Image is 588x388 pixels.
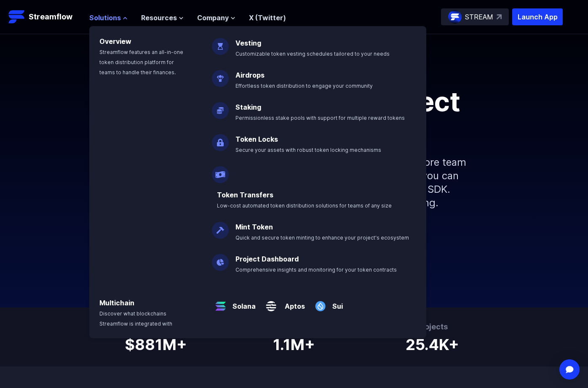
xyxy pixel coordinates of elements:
a: Sui [329,294,343,311]
a: Token Locks [235,135,278,143]
a: Token Transfers [217,191,273,199]
img: Airdrops [212,63,229,87]
button: Solutions [89,13,128,23]
h3: Projects [406,321,459,333]
h1: $881M+ [125,333,187,353]
p: Streamflow [29,11,72,23]
img: streamflow-logo-circle.png [448,10,462,24]
a: Staking [235,103,261,111]
a: Mint Token [235,223,273,231]
a: Streamflow [8,8,81,25]
a: Aptos [280,294,305,311]
span: Permissionless stake pools with support for multiple reward tokens [235,115,405,121]
div: Open Intercom Messenger [559,359,580,380]
a: X (Twitter) [249,13,286,22]
span: Effortless token distribution to engage your community [235,83,373,89]
a: Project Dashboard [235,255,299,263]
button: Resources [141,13,184,23]
img: Staking [212,95,229,119]
span: Comprehensive insights and monitoring for your token contracts [235,267,397,273]
img: Streamflow Logo [8,8,25,25]
span: Quick and secure token minting to enhance your project's ecosystem [235,234,409,241]
button: Launch App [512,8,563,25]
span: Streamflow features an all-in-one token distribution platform for teams to handle their finances. [99,49,183,75]
a: Airdrops [235,71,265,79]
a: Vesting [235,39,261,47]
img: Sui [312,291,329,315]
h1: 25.4K+ [406,333,459,353]
h1: 1.1M+ [273,333,315,353]
a: Overview [99,37,131,46]
img: Aptos [262,291,280,315]
img: Vesting [212,31,229,55]
img: top-right-arrow.svg [497,14,502,19]
img: Token Locks [212,127,229,151]
span: Secure your assets with robust token locking mechanisms [235,147,381,153]
a: STREAM [441,8,509,25]
p: STREAM [465,12,493,22]
img: Project Dashboard [212,247,229,271]
img: Solana [212,291,229,315]
span: Resources [141,13,177,23]
a: Multichain [99,299,134,307]
a: Solana [229,294,256,311]
button: Company [197,13,235,23]
span: Solutions [89,13,121,23]
img: Mint Token [212,215,229,239]
span: Discover what blockchains Streamflow is integrated with [99,310,172,327]
img: Payroll [212,159,229,183]
span: Customizable token vesting schedules tailored to your needs [235,51,390,57]
span: Company [197,13,229,23]
span: Low-cost automated token distribution solutions for teams of any size [217,202,392,209]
